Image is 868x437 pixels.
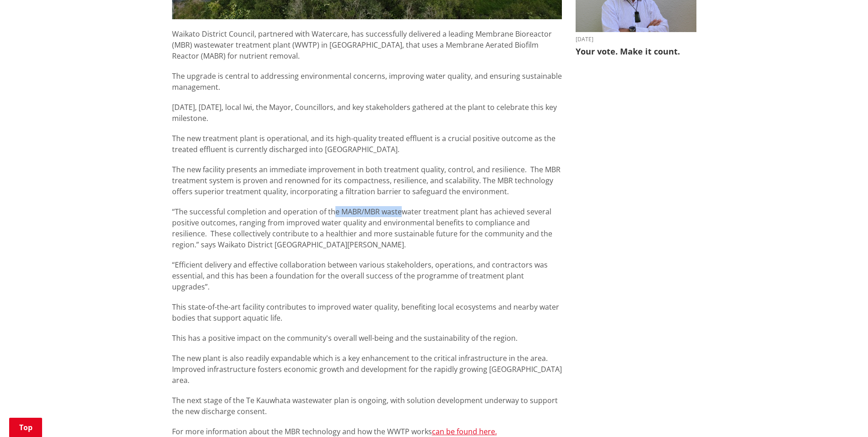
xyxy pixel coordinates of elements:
[172,28,562,61] p: Waikato District Council, partnered with Watercare, has successfully delivered a leading Membrane...
[172,206,562,250] p: “The successful completion and operation of the MABR/MBR wastewater treatment plant has achieved ...
[172,333,562,344] p: This has a positive impact on the community's overall well-being and the sustainability of the re...
[432,426,497,437] a: can be found here.
[576,47,696,57] h3: Your vote. Make it count.
[826,399,859,432] iframe: Messenger Launcher
[172,102,562,124] p: [DATE], [DATE], local Iwi, the Mayor, Councillors, and key stakeholders gathered at the plant to ...
[172,259,562,292] p: “Efficient delivery and effective collaboration between various stakeholders, operations, and con...
[172,71,562,93] p: The upgrade is central to addressing environmental concerns, improving water quality, and ensurin...
[172,164,562,197] p: The new facility presents an immediate improvement in both treatment quality, control, and resili...
[172,133,562,155] p: The new treatment plant is operational, and its high-quality treated effluent is a crucial positi...
[172,353,562,386] p: The new plant is also readily expandable which is a key enhancement to the critical infrastructur...
[172,395,562,417] p: The next stage of the Te Kauwhata wastewater plan is ongoing, with solution development underway ...
[576,37,696,42] time: [DATE]
[172,301,562,323] p: This state-of-the-art facility contributes to improved water quality, benefiting local ecosystems...
[9,418,42,437] a: Top
[172,28,562,437] div: For more information about the MBR technology and how the WWTP works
